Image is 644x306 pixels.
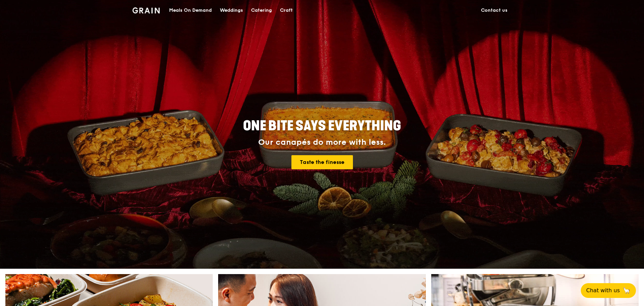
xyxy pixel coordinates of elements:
a: Taste the finesse [291,155,353,169]
span: ONE BITE SAYS EVERYTHING [243,118,401,134]
a: Craft [276,0,297,20]
img: Grain [132,7,160,13]
div: Weddings [220,0,243,20]
div: Meals On Demand [169,0,212,20]
a: Catering [247,0,276,20]
div: Craft [280,0,293,20]
div: Catering [251,0,272,20]
a: Contact us [477,0,512,20]
span: 🦙 [622,287,631,295]
div: Our canapés do more with less. [201,138,443,147]
span: Chat with us [586,287,620,295]
button: Chat with us🦙 [581,283,636,298]
a: Weddings [216,0,247,20]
